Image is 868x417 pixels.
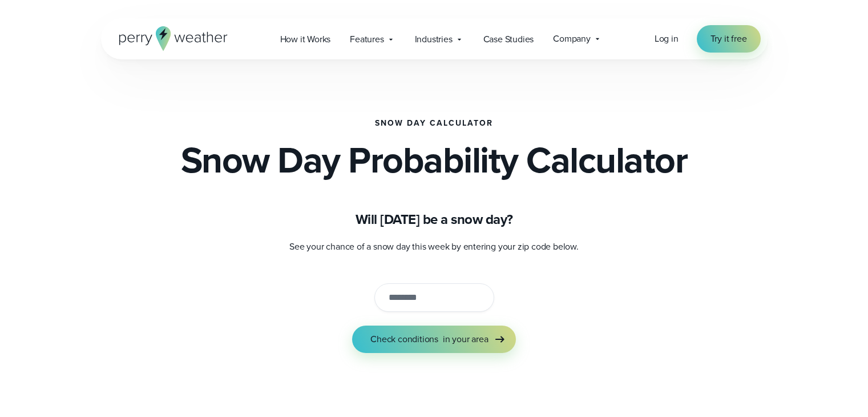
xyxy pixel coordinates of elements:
[350,33,383,46] span: Features
[655,32,679,46] a: Log in
[443,332,488,346] span: in your area
[697,25,761,53] a: Try it free
[655,32,679,45] span: Log in
[352,326,515,353] button: Check conditionsin your area
[181,142,688,178] h2: Snow Day Probability Calculator
[710,32,747,46] span: Try it free
[370,332,438,346] span: Check conditions
[375,119,493,128] h1: Snow Day Calculator
[474,27,544,51] a: Case Studies
[271,27,341,51] a: How it Works
[483,33,534,46] span: Case Studies
[158,240,710,254] p: See your chance of a snow day this week by entering your zip code below.
[280,33,331,46] span: How it Works
[553,32,591,46] span: Company
[158,210,710,228] h1: Will [DATE] be a snow day?
[415,33,453,46] span: Industries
